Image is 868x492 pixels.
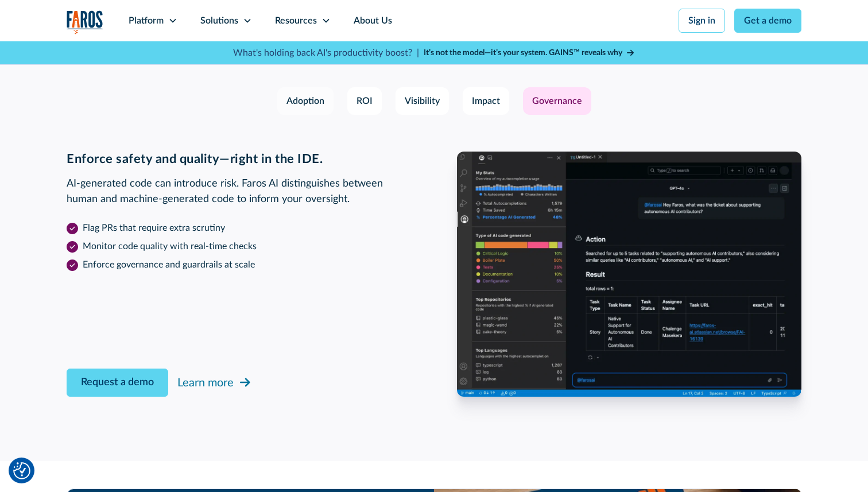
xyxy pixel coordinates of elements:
[67,369,168,397] a: Request a demo
[532,94,582,108] div: Governance
[356,94,373,108] div: ROI
[424,47,635,59] a: It’s not the model—it’s your system. GAINS™ reveals why
[13,462,30,479] button: Cookie Settings
[275,14,317,28] div: Resources
[405,94,440,108] div: Visibility
[67,10,103,34] img: Logo of the analytics and reporting company Faros.
[734,9,801,33] a: Get a demo
[424,49,622,57] strong: It’s not the model—it’s your system. GAINS™ reveals why
[177,372,252,394] a: Learn more
[177,374,234,392] div: Learn more
[200,14,238,28] div: Solutions
[286,94,324,108] div: Adoption
[472,94,500,108] div: Impact
[67,152,411,166] h3: Enforce safety and quality—right in the IDE.
[67,10,103,34] a: home
[67,239,411,253] li: Monitor code quality with real-time checks
[129,14,164,28] div: Platform
[67,258,411,272] li: Enforce governance and guardrails at scale
[679,9,725,33] a: Sign in
[67,221,411,235] li: Flag PRs that require extra scrutiny
[233,46,419,60] p: What's holding back AI's productivity boost? |
[13,462,30,479] img: Revisit consent button
[67,176,411,207] p: AI-generated code can introduce risk. Faros AI distinguishes between human and machine-generated ...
